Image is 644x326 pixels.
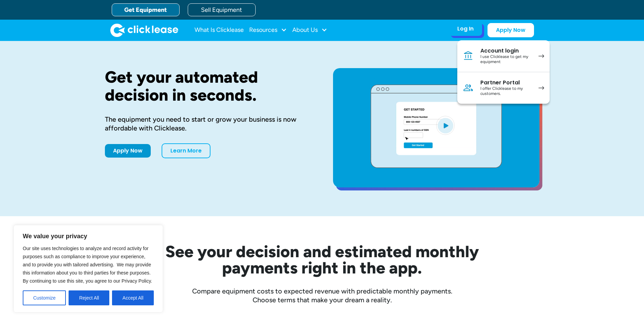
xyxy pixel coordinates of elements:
div: I use Clicklease to get my equipment [480,54,532,65]
img: Clicklease logo [110,23,178,37]
div: We value your privacy [14,225,163,312]
a: What Is Clicklease [195,23,244,37]
img: arrow [538,54,544,58]
button: Accept All [112,290,154,305]
button: Customize [23,290,66,305]
div: Partner Portal [480,79,532,86]
span: Our site uses technologies to analyze and record activity for purposes such as compliance to impr... [23,246,152,284]
img: Person icon [463,82,474,93]
a: Learn More [162,143,210,158]
h2: See your decision and estimated monthly payments right in the app. [132,243,512,276]
div: Resources [249,23,287,37]
button: Reject All [69,290,109,305]
p: We value your privacy [23,232,154,240]
a: Apply Now [487,23,534,37]
div: Log In [457,25,474,32]
img: Blue play button logo on a light blue circular background [436,116,455,135]
img: Bank icon [463,50,474,61]
div: Account login [480,47,532,54]
a: open lightbox [333,68,539,187]
div: About Us [292,23,327,37]
img: arrow [538,86,544,90]
a: Get Equipment [112,3,180,16]
div: I offer Clicklease to my customers. [480,86,532,97]
div: The equipment you need to start or grow your business is now affordable with Clicklease. [105,115,311,133]
a: Account loginI use Clicklease to get my equipment [457,40,550,72]
a: Partner PortalI offer Clicklease to my customers. [457,72,550,104]
nav: Log In [457,40,550,104]
h1: Get your automated decision in seconds. [105,68,311,104]
a: Sell Equipment [188,3,256,16]
div: Compare equipment costs to expected revenue with predictable monthly payments. Choose terms that ... [105,287,539,304]
a: Apply Now [105,144,151,158]
a: home [110,23,178,37]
